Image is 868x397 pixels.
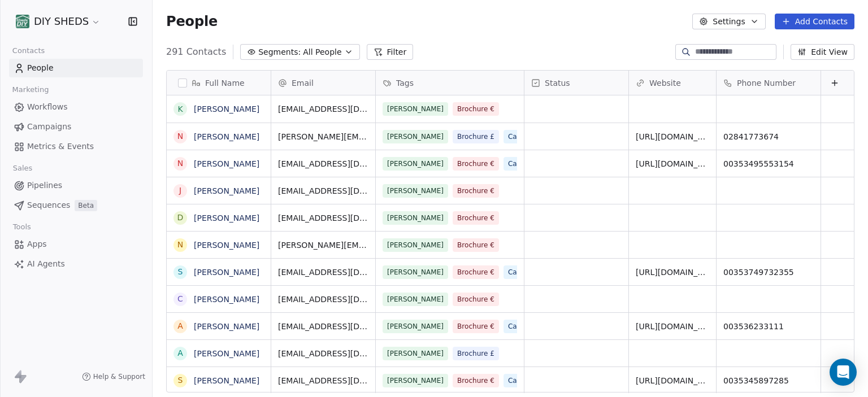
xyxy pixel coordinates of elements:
a: AI Agents [9,255,143,273]
span: [EMAIL_ADDRESS][DOMAIN_NAME] [278,185,368,197]
span: Metrics & Events [27,141,94,152]
a: Pipelines [9,176,143,195]
span: [EMAIL_ADDRESS][DOMAIN_NAME] [278,267,368,278]
span: All People [303,46,341,58]
span: [PERSON_NAME] [383,211,448,225]
span: Segments: [258,46,301,58]
a: [PERSON_NAME] [194,213,259,223]
span: [EMAIL_ADDRESS][DOMAIN_NAME] [278,348,368,359]
div: N [177,239,183,251]
span: [PERSON_NAME] [383,157,448,171]
div: Tags [376,71,524,95]
span: [EMAIL_ADDRESS][DOMAIN_NAME] [278,158,368,169]
a: Metrics & Events [9,137,143,156]
a: [URL][DOMAIN_NAME] [636,376,724,385]
span: Brochure £ [453,347,499,360]
span: People [166,13,218,30]
span: [PERSON_NAME] [383,102,448,116]
span: People [27,62,54,74]
span: Beta [75,200,97,211]
a: [PERSON_NAME] [194,322,259,331]
a: [PERSON_NAME] [194,268,259,277]
span: Workflows [27,101,68,113]
span: Brochure € [453,238,499,252]
span: Call Back [504,265,544,279]
img: shedsdiy.jpg [16,15,29,28]
span: Call Back [504,320,544,333]
div: A [177,347,183,359]
span: AI Agents [27,258,65,270]
span: DIY SHEDS [34,14,89,29]
span: 003536233111 [723,321,814,332]
div: Website [629,71,716,95]
span: Full Name [205,77,245,89]
a: [PERSON_NAME] [194,132,259,141]
span: [PERSON_NAME] [383,238,448,252]
span: [EMAIL_ADDRESS][DOMAIN_NAME] [278,212,368,224]
span: Help & Support [93,372,145,381]
a: [PERSON_NAME] [194,186,259,195]
div: grid [167,95,271,393]
a: [PERSON_NAME] [194,104,259,114]
a: [PERSON_NAME] [194,376,259,385]
span: Brochure € [453,211,499,225]
span: [PERSON_NAME] [383,293,448,306]
a: People [9,59,143,77]
span: [PERSON_NAME] [383,347,448,360]
button: Add Contacts [775,14,854,29]
span: Brochure € [453,157,499,171]
button: DIY SHEDS [14,12,103,31]
span: Pipelines [27,180,62,191]
span: [PERSON_NAME] [383,265,448,279]
span: Call Back [504,130,544,143]
span: [EMAIL_ADDRESS][DOMAIN_NAME] [278,103,368,115]
span: Apps [27,238,47,250]
span: [PERSON_NAME][EMAIL_ADDRESS][DOMAIN_NAME] [278,239,368,251]
span: [PERSON_NAME] [383,184,448,198]
span: 0035345897285 [723,375,814,386]
div: N [177,130,183,142]
span: Sequences [27,199,70,211]
div: A [177,320,183,332]
span: [EMAIL_ADDRESS][DOMAIN_NAME] [278,294,368,305]
span: 02841773674 [723,131,814,142]
span: [EMAIL_ADDRESS][DOMAIN_NAME] [278,321,368,332]
button: Filter [367,44,414,60]
div: K [177,103,183,115]
span: Brochure € [453,265,499,279]
span: 00353495553154 [723,158,814,169]
span: Call Back [504,374,544,387]
span: Brochure € [453,184,499,198]
span: Brochure € [453,320,499,333]
a: [URL][DOMAIN_NAME] [636,159,724,168]
div: S [178,266,183,278]
div: S [178,374,183,386]
div: Full Name [167,71,271,95]
span: Sales [8,160,37,177]
span: Campaigns [27,121,71,133]
span: [PERSON_NAME] [383,320,448,333]
span: Website [649,77,681,89]
span: [PERSON_NAME][EMAIL_ADDRESS][DOMAIN_NAME] [278,131,368,142]
button: Settings [692,14,765,29]
div: Open Intercom Messenger [830,359,857,386]
div: J [179,185,181,197]
span: Marketing [7,81,54,98]
a: SequencesBeta [9,196,143,215]
span: 00353749732355 [723,267,814,278]
div: C [177,293,183,305]
span: 291 Contacts [166,45,226,59]
button: Edit View [791,44,854,60]
span: [EMAIL_ADDRESS][DOMAIN_NAME] [278,375,368,386]
a: [PERSON_NAME] [194,349,259,358]
a: Campaigns [9,117,143,136]
a: [URL][DOMAIN_NAME] [636,268,724,277]
a: Apps [9,235,143,254]
span: Tools [8,219,36,235]
a: [PERSON_NAME] [194,241,259,250]
div: grid [271,95,855,393]
div: D [177,212,184,224]
div: Email [271,71,375,95]
a: Help & Support [82,372,145,381]
span: Email [292,77,314,89]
